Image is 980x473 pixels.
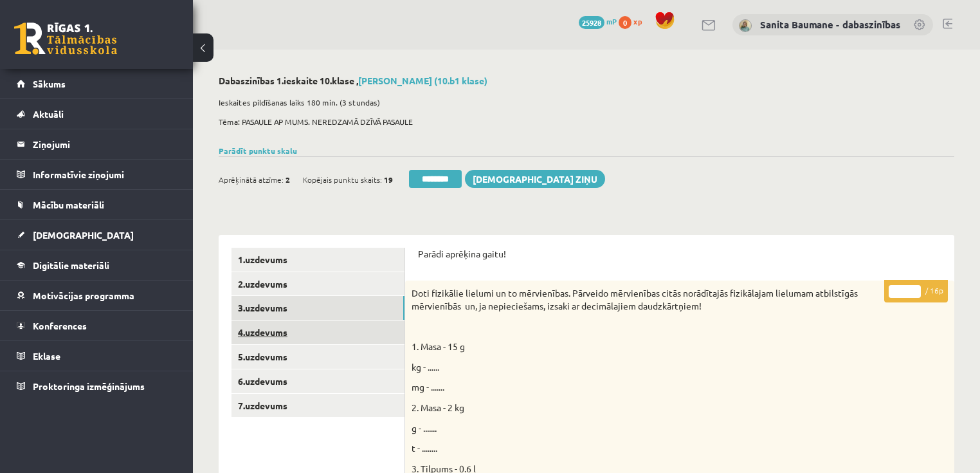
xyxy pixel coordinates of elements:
[412,422,437,434] span: g - .......
[33,229,134,241] span: [DEMOGRAPHIC_DATA]
[33,259,109,271] span: Digitālie materiāli
[412,361,439,373] span: kg - ......
[412,287,858,311] span: Doti fizikālie lielumi un to mērvienības. Pārveido mērvienības citās norādītajās fizikālajam liel...
[17,160,177,189] a: Informatīvie ziņojumi
[17,220,177,250] a: [DEMOGRAPHIC_DATA]
[384,170,393,189] span: 19
[231,272,404,296] a: 2.uzdevums
[14,23,117,55] a: Rīgas 1. Tālmācības vidusskola
[606,16,617,26] span: mP
[13,13,521,26] body: Bagātinātā teksta redaktors, wiswyg-editor-47024753709680-1757602989-236
[760,18,900,31] a: Sanita Baumane - dabaszinības
[17,311,177,340] a: Konferences
[17,250,177,280] a: Digitālie materiāli
[465,170,605,188] a: [DEMOGRAPHIC_DATA] ziņu
[619,16,648,26] a: 0 xp
[231,320,404,344] a: 4.uzdevums
[231,369,404,393] a: 6.uzdevums
[33,290,134,301] span: Motivācijas programma
[219,116,948,127] p: Tēma: PASAULE AP MUMS. NEREDZAMĀ DZĪVĀ PASAULE
[412,381,444,393] span: mg - .......
[739,19,752,32] img: Sanita Baumane - dabaszinības
[358,75,487,86] a: [PERSON_NAME] (10.b1 klase)
[17,341,177,371] a: Eklase
[231,248,404,272] a: 1.uzdevums
[219,97,948,108] p: Ieskaites pildīšanas laiks 180 min. (3 stundas)
[17,190,177,219] a: Mācību materiāli
[33,129,177,159] legend: Ziņojumi
[17,129,177,159] a: Ziņojumi
[33,350,60,362] span: Eklase
[884,280,948,302] p: / 16p
[17,281,177,310] a: Motivācijas programma
[286,170,290,189] span: 2
[633,16,642,26] span: xp
[17,371,177,401] a: Proktoringa izmēģinājums
[17,99,177,129] a: Aktuāli
[231,394,404,418] a: 7.uzdevums
[303,170,382,189] span: Kopējais punktu skaits:
[231,345,404,369] a: 5.uzdevums
[17,69,177,98] a: Sākums
[33,160,177,189] legend: Informatīvie ziņojumi
[412,340,465,352] span: 1. Masa - 15 g
[219,75,954,86] h2: Dabaszinības 1.ieskaite 10.klase ,
[231,296,404,320] a: 3.uzdevums
[33,108,64,120] span: Aktuāli
[412,402,464,413] span: 2. Masa - 2 kg
[219,145,297,156] a: Parādīt punktu skalu
[33,320,87,331] span: Konferences
[33,199,104,210] span: Mācību materiāli
[33,380,145,392] span: Proktoringa izmēģinājums
[579,16,617,26] a: 25928 mP
[579,16,604,29] span: 25928
[33,78,66,89] span: Sākums
[619,16,631,29] span: 0
[418,248,941,261] p: Parādi aprēķina gaitu!
[412,442,437,454] span: t - ........
[219,170,284,189] span: Aprēķinātā atzīme:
